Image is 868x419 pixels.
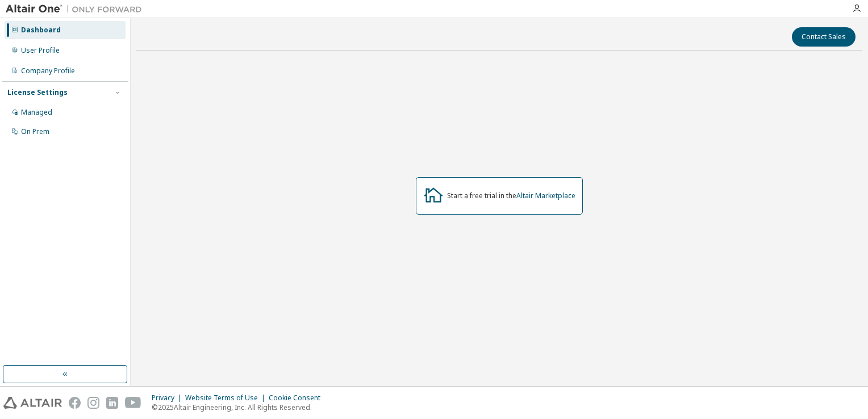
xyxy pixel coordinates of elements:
[106,397,118,409] img: linkedin.svg
[152,393,185,403] div: Privacy
[21,127,49,136] div: On Prem
[21,66,75,76] div: Company Profile
[792,27,856,47] button: Contact Sales
[69,397,81,409] img: facebook.svg
[87,397,99,409] img: instagram.svg
[6,3,148,15] img: Altair One
[125,397,141,409] img: youtube.svg
[447,191,575,200] div: Start a free trial in the
[185,393,269,403] div: Website Terms of Use
[152,403,327,412] p: © 2025 Altair Engineering, Inc. All Rights Reserved.
[269,393,327,403] div: Cookie Consent
[3,397,62,409] img: altair_logo.svg
[21,46,60,55] div: User Profile
[21,26,61,35] div: Dashboard
[7,88,68,97] div: License Settings
[516,191,575,200] a: Altair Marketplace
[21,108,52,117] div: Managed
